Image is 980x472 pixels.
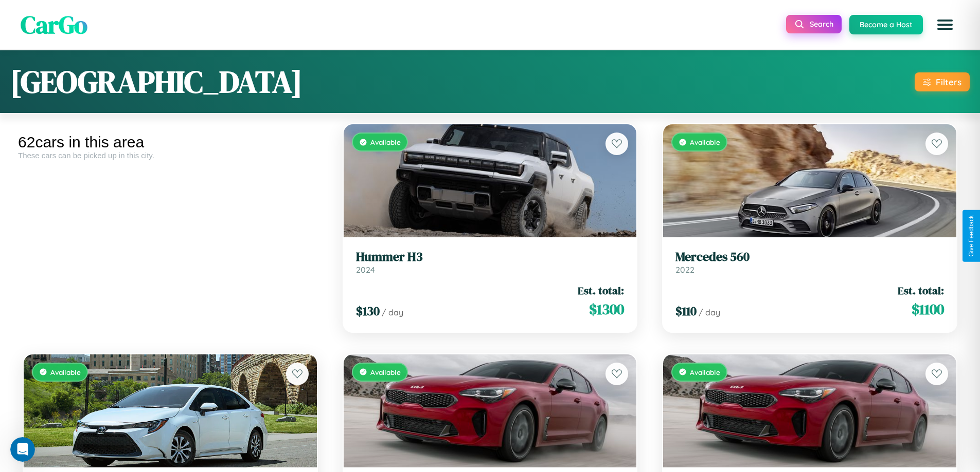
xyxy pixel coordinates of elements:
button: Search [786,15,842,33]
span: Available [370,368,401,376]
iframe: Intercom live chat [10,437,35,462]
button: Filters [915,72,970,91]
span: $ 1300 [589,299,624,319]
span: 2024 [356,265,375,275]
span: Est. total: [578,283,624,298]
span: 2022 [675,265,694,275]
a: Mercedes 5602022 [675,250,944,275]
div: These cars can be picked up in this city. [18,151,323,160]
button: Become a Host [849,15,923,34]
span: CarGo [21,8,87,42]
span: $ 1100 [912,299,944,319]
div: Filters [936,77,961,87]
span: $ 130 [356,303,380,319]
span: Available [370,138,401,146]
button: Open menu [931,10,959,39]
span: Search [810,20,833,29]
div: Give Feedback [968,215,975,257]
h1: [GEOGRAPHIC_DATA] [10,61,302,103]
span: Est. total: [898,283,944,298]
span: $ 110 [675,303,697,319]
h3: Mercedes 560 [675,250,944,265]
span: Available [50,368,81,376]
span: / day [699,307,720,317]
div: 62 cars in this area [18,134,323,151]
h3: Hummer H3 [356,250,625,265]
a: Hummer H32024 [356,250,625,275]
span: Available [690,138,720,146]
span: / day [382,307,403,317]
span: Available [690,368,720,376]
